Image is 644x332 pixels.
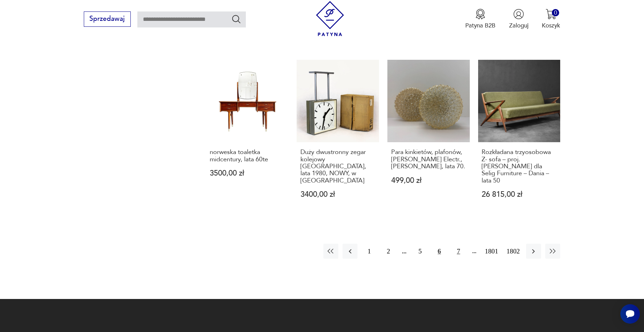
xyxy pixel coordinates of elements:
[513,9,524,19] img: Ikonka użytkownika
[620,304,640,324] iframe: Smartsupp widget button
[451,244,466,259] button: 7
[546,9,556,19] img: Ikona koszyka
[313,1,348,36] img: Patyna - sklep z meblami i dekoracjami vintage
[210,149,284,163] h3: norweska toaletka midcentury, lata 60te
[483,244,500,259] button: 1801
[362,244,377,259] button: 1
[84,11,131,27] button: Sprzedawaj
[300,191,375,198] p: 3400,00 zł
[552,9,559,16] div: 0
[381,244,396,259] button: 2
[465,9,496,30] button: Patyna B2B
[509,9,529,30] button: Zaloguj
[475,9,486,19] img: Ikona medalu
[413,244,428,259] button: 5
[505,244,522,259] button: 1802
[465,22,496,30] p: Patyna B2B
[542,22,560,30] p: Koszyk
[391,177,466,184] p: 499,00 zł
[482,191,556,198] p: 26 815,00 zł
[391,149,466,170] h3: Para kinkietów, plafonów, [PERSON_NAME] Electr., [PERSON_NAME], lata 70.
[231,14,241,24] button: Szukaj
[387,60,470,214] a: Para kinkietów, plafonów, Knud Christensen Electr., Dania, lata 70.Para kinkietów, plafonów, [PER...
[297,60,379,214] a: Duży dwustronny zegar kolejowy Pragotron, lata 1980, NOWY, w pudełkuDuży dwustronny zegar kolejow...
[478,60,561,214] a: Rozkładana trzyosobowa Z- sofa – proj. Poul Jensen dla Selig Furniture – Dania – lata 50Rozkładan...
[542,9,560,30] button: 0Koszyk
[210,170,284,177] p: 3500,00 zł
[482,149,556,184] h3: Rozkładana trzyosobowa Z- sofa – proj. [PERSON_NAME] dla Selig Furniture – Dania – lata 50
[206,60,288,214] a: norweska toaletka midcentury, lata 60tenorweska toaletka midcentury, lata 60te3500,00 zł
[432,244,447,259] button: 6
[509,22,529,30] p: Zaloguj
[84,17,131,22] a: Sprzedawaj
[300,149,375,184] h3: Duży dwustronny zegar kolejowy [GEOGRAPHIC_DATA], lata 1980, NOWY, w [GEOGRAPHIC_DATA]
[465,9,496,30] a: Ikona medaluPatyna B2B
